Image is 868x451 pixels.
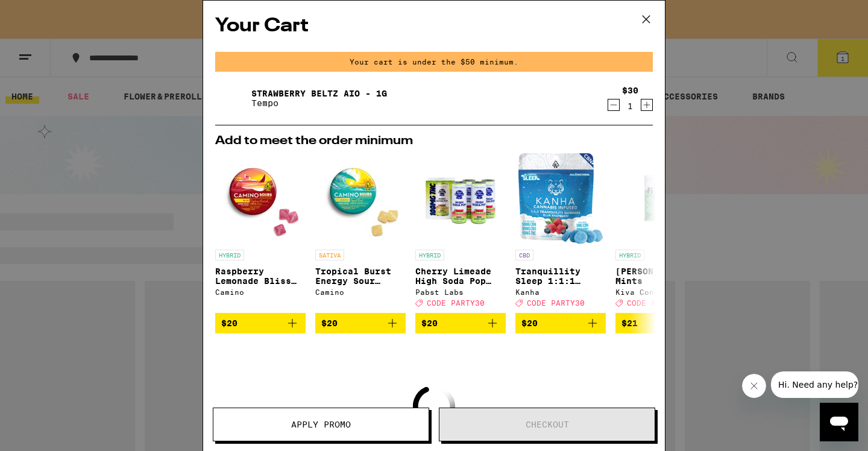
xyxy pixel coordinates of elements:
img: smile_yellow.png [6,15,42,50]
button: Add to bag [315,313,406,333]
img: Vector.png [439,1,504,48]
a: Open page for Raspberry Lemonade Bliss Sour Gummies from Camino [215,153,306,313]
button: Decrement [608,99,620,111]
button: Add to bag [615,313,706,333]
p: Cherry Limeade High Soda Pop 25mg - 4 Pack [415,266,506,286]
img: Kanha - Tranquillity Sleep 1:1:1 CBN:CBG Gummies [518,153,603,244]
p: SATIVA [315,250,344,260]
div: Kanha [515,288,606,296]
p: HYBRID [415,250,444,260]
span: $20 [321,318,338,328]
p: HYBRID [615,250,644,260]
div: Your cart is under the $50 minimum. [215,52,653,72]
div: Camino [215,288,306,296]
h2: Add to meet the order minimum [215,135,653,147]
p: CBD [515,250,533,260]
span: Apply Promo [291,420,351,429]
span: CODE PARTY30 [427,299,485,307]
iframe: Button to launch messaging window [820,403,858,441]
iframe: Close message [742,374,766,398]
a: Open page for Cherry Limeade High Soda Pop 25mg - 4 Pack from Pabst Labs [415,153,506,313]
img: Pabst Labs - Cherry Limeade High Soda Pop 25mg - 4 Pack [415,153,506,244]
span: CODE PARTY30 [527,299,585,307]
img: Camino - Raspberry Lemonade Bliss Sour Gummies [215,153,306,244]
button: Add to bag [515,313,606,333]
a: Open page for Tranquillity Sleep 1:1:1 CBN:CBG Gummies from Kanha [515,153,606,313]
img: Strawberry Beltz AIO - 1g [215,81,249,115]
div: Camino [315,288,406,296]
div: $30 [622,86,638,95]
span: CODE PARTY30 [627,299,685,307]
span: $20 [421,318,438,328]
div: Pabst Labs [415,288,506,296]
a: Open page for Petra Moroccan Mints from Kiva Confections [615,153,706,313]
h2: Your Cart [215,13,653,40]
p: Tropical Burst Energy Sour Gummies [315,266,406,286]
button: Redirect to URL [314,43,468,81]
div: Give $30, Get $40! [55,39,280,69]
img: 81f27c5c-57f6-44aa-9514-2feda04d171f.png [435,102,448,116]
p: Tempo [251,98,387,108]
img: star.png [45,95,58,107]
button: Increment [641,99,653,111]
span: Checkout [526,420,569,429]
p: Raspberry Lemonade Bliss Sour Gummies [215,266,306,286]
button: Apply Promo [213,408,429,441]
div: 1 [622,101,638,111]
button: Checkout [439,408,655,441]
span: $20 [221,318,237,328]
p: [PERSON_NAME] Mints [615,266,706,286]
a: Strawberry Beltz AIO - 1g [251,89,387,98]
span: $20 [521,318,538,328]
p: Tranquillity Sleep 1:1:1 CBN:CBG Gummies [515,266,606,286]
img: Kiva Confections - Petra Moroccan Mints [615,153,706,244]
button: Add to bag [215,313,306,333]
div: Kiva Confections [615,288,706,296]
div: Refer a friend with Eaze [57,68,203,83]
button: Add to bag [415,313,506,333]
a: Open page for Tropical Burst Energy Sour Gummies from Camino [315,153,406,313]
img: Camino - Tropical Burst Energy Sour Gummies [315,153,406,244]
iframe: Message from company [771,371,858,398]
span: $21 [621,318,638,328]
